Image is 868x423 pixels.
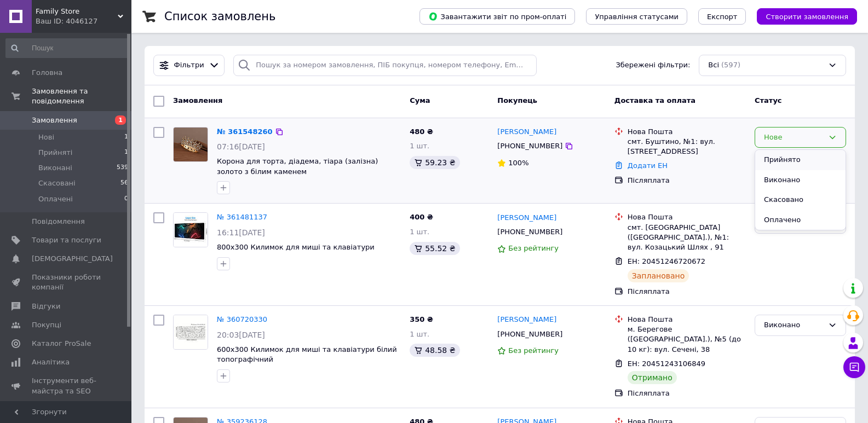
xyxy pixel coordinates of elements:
[38,178,76,188] span: Скасовані
[32,320,61,330] span: Покупці
[497,315,556,325] a: [PERSON_NAME]
[217,128,273,136] a: № 361548260
[707,13,738,21] span: Експорт
[843,356,865,378] button: Чат з покупцем
[217,331,265,339] span: 20:03[DATE]
[497,213,556,223] a: [PERSON_NAME]
[746,12,857,20] a: Створити замовлення
[628,389,746,398] div: Післяплата
[173,127,208,162] a: Фото товару
[410,213,433,221] span: 400 ₴
[32,115,77,125] span: Замовлення
[173,96,222,105] span: Замовлення
[36,7,118,16] span: Family Store
[124,194,128,204] span: 0
[410,330,429,338] span: 1 шт.
[616,60,690,71] span: Збережені фільтри:
[164,10,275,23] h1: Список замовлень
[117,163,128,173] span: 539
[764,320,824,331] div: Виконано
[217,228,265,237] span: 16:11[DATE]
[410,315,433,323] span: 350 ₴
[32,273,101,292] span: Показники роботи компанії
[755,150,846,170] li: Прийнято
[708,60,719,71] span: Всі
[595,13,679,21] span: Управління статусами
[217,157,378,176] a: Корона для торта, діадема, тіара (залізна) золото з білим каменем
[495,327,565,341] div: [PHONE_NUMBER]
[174,315,208,349] img: Фото товару
[628,161,668,170] a: Додати ЕН
[410,228,429,236] span: 1 шт.
[217,345,397,364] a: 600x300 Килимок для миші та клавіатури білий топографічний
[755,170,846,190] li: Виконано
[32,86,131,106] span: Замовлення та повідомлення
[174,213,208,247] img: Фото товару
[628,212,746,222] div: Нова Пошта
[586,8,687,25] button: Управління статусами
[428,11,566,21] span: Завантажити звіт по пром-оплаті
[419,8,575,25] button: Завантажити звіт по пром-оплаті
[32,376,101,396] span: Інструменти веб-майстра та SEO
[38,132,54,142] span: Нові
[38,148,72,158] span: Прийняті
[217,213,267,221] a: № 361481137
[410,156,459,169] div: 59.23 ₴
[757,8,857,25] button: Створити замовлення
[628,127,746,137] div: Нова Пошта
[124,148,128,158] span: 1
[173,212,208,247] a: Фото товару
[410,242,459,255] div: 55.52 ₴
[32,302,60,311] span: Відгуки
[174,128,208,161] img: Фото товару
[628,176,746,186] div: Післяплата
[32,339,91,349] span: Каталог ProSale
[628,137,746,157] div: смт. Буштино, №1: вул. [STREET_ADDRESS]
[628,371,677,384] div: Отримано
[410,142,429,150] span: 1 шт.
[628,315,746,325] div: Нова Пошта
[38,163,72,173] span: Виконані
[217,315,267,323] a: № 360720330
[410,344,459,357] div: 48.58 ₴
[115,115,126,125] span: 1
[174,60,204,71] span: Фільтри
[495,139,565,153] div: [PHONE_NUMBER]
[124,132,128,142] span: 1
[755,190,846,210] li: Скасовано
[628,360,705,368] span: ЕН: 20451243106849
[32,357,70,367] span: Аналітика
[755,96,782,105] span: Статус
[5,38,129,58] input: Пошук
[628,325,746,355] div: м. Берегове ([GEOGRAPHIC_DATA].), №5 (до 10 кг): вул. Сечені, 38
[38,194,73,204] span: Оплачені
[495,225,565,239] div: [PHONE_NUMBER]
[628,269,689,282] div: Заплановано
[173,315,208,350] a: Фото товару
[721,61,740,69] span: (597)
[120,178,128,188] span: 56
[410,96,430,105] span: Cума
[36,16,131,26] div: Ваш ID: 4046127
[766,13,848,21] span: Створити замовлення
[755,210,846,230] li: Оплачено
[32,68,62,78] span: Головна
[698,8,746,25] button: Експорт
[233,55,536,76] input: Пошук за номером замовлення, ПІБ покупця, номером телефону, Email, номером накладної
[614,96,695,105] span: Доставка та оплата
[32,235,101,245] span: Товари та послуги
[410,128,433,136] span: 480 ₴
[508,244,559,252] span: Без рейтингу
[628,257,705,265] span: ЕН: 20451246720672
[764,132,824,143] div: Нове
[32,254,113,264] span: [DEMOGRAPHIC_DATA]
[217,142,265,151] span: 07:16[DATE]
[497,96,537,105] span: Покупець
[508,159,528,167] span: 100%
[628,223,746,253] div: смт. [GEOGRAPHIC_DATA] ([GEOGRAPHIC_DATA].), №1: вул. Козацький Шлях , 91
[217,243,375,251] a: 800x300 Килимок для миші та клавіатури
[628,287,746,297] div: Післяплата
